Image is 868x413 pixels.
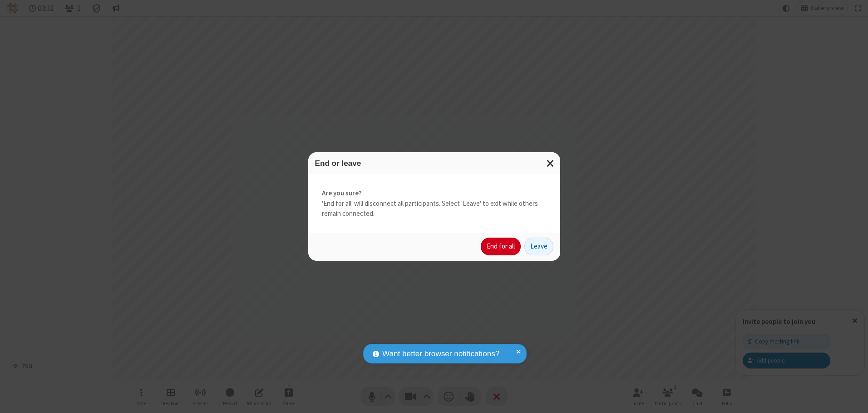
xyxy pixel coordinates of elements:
button: Leave [524,238,553,256]
div: 'End for all' will disconnect all participants. Select 'Leave' to exit while others remain connec... [308,174,560,233]
button: Close modal [541,152,560,174]
button: End for all [481,238,521,256]
span: Want better browser notifications? [382,348,499,360]
strong: Are you sure? [322,188,547,199]
h3: End or leave [315,159,553,168]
